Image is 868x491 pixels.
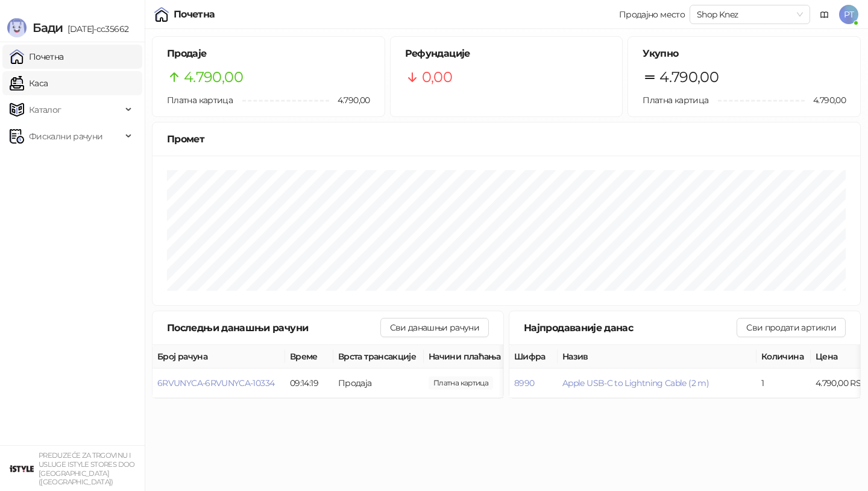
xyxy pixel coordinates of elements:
[285,345,333,369] th: Време
[619,10,685,19] div: Продајно место
[562,378,709,388] button: Apple USB-C to Lightning Cable (2 m)
[424,345,544,369] th: Начини плаћања
[422,66,452,89] span: 0,00
[167,46,370,61] h5: Продаје
[167,131,846,147] div: Промет
[7,18,27,37] img: Logo
[659,66,719,89] span: 4.790,00
[33,21,63,35] span: Бади
[29,98,61,122] span: Каталог
[514,378,534,388] button: 8990
[184,66,243,89] span: 4.790,00
[643,46,846,61] h5: Укупно
[737,318,846,337] button: Сви продати артикли
[333,369,424,398] td: Продаја
[29,124,102,148] span: Фискални рачуни
[805,93,846,107] span: 4.790,00
[329,93,370,107] span: 4.790,00
[63,24,128,34] span: [DATE]-cc35662
[839,5,858,24] span: PT
[10,71,48,95] a: Каса
[524,320,737,335] div: Најпродаваније данас
[167,95,233,106] span: Платна картица
[643,95,708,106] span: Платна картица
[380,318,489,337] button: Сви данашњи рачуни
[333,345,424,369] th: Врста трансакције
[167,320,380,335] div: Последњи данашњи рачуни
[174,10,215,19] div: Почетна
[157,378,274,388] button: 6RVUNYCA-6RVUNYCA-10334
[405,46,608,61] h5: Рефундације
[509,345,558,369] th: Шифра
[815,5,834,24] a: Документација
[756,369,811,398] td: 1
[39,451,135,486] small: PREDUZEĆE ZA TRGOVINU I USLUGE ISTYLE STORES DOO [GEOGRAPHIC_DATA] ([GEOGRAPHIC_DATA])
[756,345,811,369] th: Количина
[697,5,803,24] span: Shop Knez
[558,345,756,369] th: Назив
[285,369,333,398] td: 09:14:19
[10,45,64,69] a: Почетна
[153,345,285,369] th: Број рачуна
[429,376,493,390] span: 4.790,00
[10,457,34,481] img: 64x64-companyLogo-77b92cf4-9946-4f36-9751-bf7bb5fd2c7d.png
